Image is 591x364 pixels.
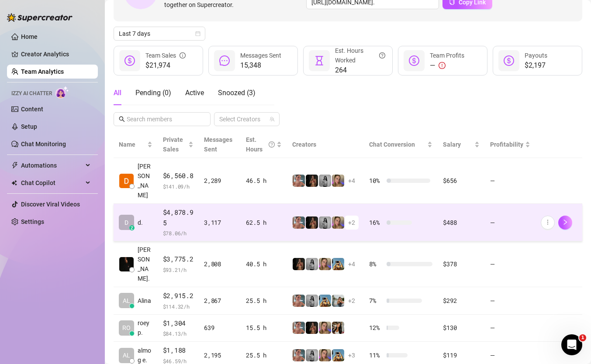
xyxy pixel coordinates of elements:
span: Messages Sent [204,136,232,153]
span: 12 % [369,323,383,333]
a: Settings [21,218,44,225]
span: 15,348 [240,60,281,71]
span: question-circle [269,135,275,154]
span: $2,915.2 [163,291,194,301]
img: Yarden [293,322,305,334]
span: $2,197 [525,60,547,71]
span: Salary [443,141,461,148]
div: 25.5 h [246,296,282,306]
span: d. [138,218,143,227]
img: A [306,349,318,361]
img: Babydanix [332,349,344,361]
img: Dana Roz [119,174,134,188]
a: Team Analytics [21,68,64,75]
span: Team Profits [430,52,464,59]
img: Babydanix [319,295,331,307]
a: Creator Analytics [21,47,91,61]
div: Est. Hours [246,135,275,154]
div: 46.5 h [246,176,282,185]
span: dollar-circle [124,55,135,66]
span: search [119,116,125,122]
div: 15.5 h [246,323,282,333]
span: RO [122,323,131,333]
span: message [219,55,230,66]
span: dollar-circle [504,55,514,66]
img: Chap צ׳אפ [119,257,134,271]
span: 10 % [369,176,383,185]
img: A [306,295,318,307]
span: [PERSON_NAME]. [138,245,152,283]
span: + 2 [348,218,355,227]
a: Setup [21,123,37,130]
span: + 3 [348,350,355,360]
img: Cherry [332,175,344,187]
img: the_bohema [293,258,305,270]
span: Profitability [490,141,523,148]
span: Last 7 days [119,27,200,40]
th: Name [114,131,158,158]
span: + 4 [348,176,355,185]
img: the_bohema [306,175,318,187]
span: Messages Sent [240,52,281,59]
img: Yarden [293,216,305,229]
div: 25.5 h [246,350,282,360]
span: exclamation-circle [439,62,446,69]
span: hourglass [314,55,325,66]
span: question-circle [379,46,385,65]
span: Snoozed ( 3 ) [218,89,256,97]
img: Chat Copilot [11,180,17,186]
span: 8 % [369,259,383,269]
span: $ 93.21 /h [163,265,194,274]
img: logo-BBDzfeDw.svg [7,13,73,22]
span: calendar [195,31,200,36]
div: 2,808 [204,259,235,269]
div: Est. Hours Worked [335,46,385,65]
img: the_bohema [306,322,318,334]
div: $119 [443,350,479,360]
div: — [430,60,464,71]
span: 11 % [369,350,383,360]
span: Chat Copilot [21,176,83,190]
span: more [545,219,551,225]
span: Private Sales [163,136,183,153]
span: team [270,117,275,122]
img: Cherry [332,216,344,229]
img: A [319,216,331,229]
span: AL [123,350,130,360]
div: $656 [443,176,479,185]
span: D [124,218,128,227]
span: Alina [138,296,151,306]
span: Izzy AI Chatter [11,89,52,98]
td: — [485,241,536,287]
a: Content [21,106,43,113]
div: 3,117 [204,218,235,227]
div: 639 [204,323,235,333]
img: Babydanix [332,258,344,270]
div: All [114,88,121,98]
span: info-circle [180,51,186,60]
div: Team Sales [145,51,186,60]
input: Search members [127,114,198,124]
span: 1 [579,334,586,341]
th: Creators [287,131,364,158]
span: $1,188 [163,345,194,356]
span: + 4 [348,259,355,269]
div: $292 [443,296,479,306]
img: A [319,175,331,187]
img: the_bohema [306,216,318,229]
span: 7 % [369,296,383,306]
span: 264 [335,65,385,76]
div: 2,867 [204,296,235,306]
a: Discover Viral Videos [21,201,80,208]
div: $378 [443,259,479,269]
div: z [129,225,135,230]
span: $ 78.06 /h [163,229,194,237]
span: + 2 [348,296,355,306]
img: AdelDahan [332,322,344,334]
div: $130 [443,323,479,333]
span: $1,304 [163,318,194,329]
div: Pending ( 0 ) [135,88,171,98]
span: $ 141.09 /h [163,182,194,191]
a: Home [21,33,38,40]
img: A [306,258,318,270]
